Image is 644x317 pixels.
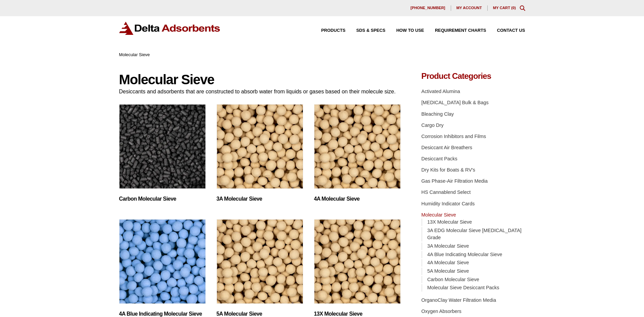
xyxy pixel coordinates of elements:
img: 5A Molecular Sieve [217,219,303,304]
span: Products [321,28,346,33]
a: Dry Kits for Boats & RV's [421,167,475,173]
a: Desiccant Packs [421,156,457,161]
h2: 4A Molecular Sieve [314,196,401,202]
img: 13X Molecular Sieve [314,219,401,304]
a: OrganoClay Water Filtration Media [421,297,496,303]
a: HS Cannablend Select [421,189,471,195]
a: 13X Molecular Sieve [427,219,472,225]
a: 4A Molecular Sieve [427,260,469,265]
a: Desiccant Air Breathers [421,145,472,150]
a: Molecular Sieve [421,212,456,218]
a: 5A Molecular Sieve [427,268,469,274]
a: Visit product category 4A Molecular Sieve [314,104,401,202]
a: [MEDICAL_DATA] Bulk & Bags [421,100,489,105]
a: Gas Phase-Air Filtration Media [421,178,488,184]
a: [PHONE_NUMBER] [405,5,451,11]
h2: 4A Blue Indicating Molecular Sieve [119,311,206,317]
img: 4A Blue Indicating Molecular Sieve [119,219,206,304]
a: Activated Alumina [421,89,460,94]
h2: 13X Molecular Sieve [314,311,401,317]
a: Contact Us [486,28,525,33]
a: Visit product category Carbon Molecular Sieve [119,104,206,202]
a: My account [451,5,488,11]
span: My account [457,6,482,10]
a: 3A Molecular Sieve [427,243,469,249]
h2: 5A Molecular Sieve [217,311,303,317]
a: My Cart (0) [493,6,516,10]
a: Requirement Charts [424,28,486,33]
div: Toggle Modal Content [520,5,525,11]
a: Corrosion Inhibitors and Films [421,134,486,139]
span: SDS & SPECS [356,28,385,33]
img: Delta Adsorbents [119,22,221,35]
a: Carbon Molecular Sieve [427,277,479,282]
h1: Molecular Sieve [119,72,401,87]
a: 3A EDG Molecular Sieve [MEDICAL_DATA] Grade [427,228,521,241]
a: Molecular Sieve Desiccant Packs [427,285,499,290]
a: SDS & SPECS [346,28,385,33]
a: Cargo Dry [421,122,444,128]
a: Visit product category 13X Molecular Sieve [314,219,401,317]
a: Oxygen Absorbers [421,309,461,314]
a: Bleaching Clay [421,111,454,117]
span: Contact Us [497,28,525,33]
a: Humidity Indicator Cards [421,201,475,206]
p: Desiccants and adsorbents that are constructed to absorb water from liquids or gases based on the... [119,87,401,96]
span: How to Use [396,28,424,33]
span: Requirement Charts [435,28,486,33]
h2: Carbon Molecular Sieve [119,196,206,202]
span: 0 [512,6,514,10]
a: Visit product category 4A Blue Indicating Molecular Sieve [119,219,206,317]
a: Visit product category 3A Molecular Sieve [217,104,303,202]
span: Molecular Sieve [119,52,150,57]
a: Visit product category 5A Molecular Sieve [217,219,303,317]
a: How to Use [385,28,424,33]
span: [PHONE_NUMBER] [410,6,445,10]
a: Products [310,28,346,33]
h2: 3A Molecular Sieve [217,196,303,202]
img: Carbon Molecular Sieve [119,104,206,189]
h4: Product Categories [421,72,525,80]
img: 4A Molecular Sieve [314,104,401,189]
a: 4A Blue Indicating Molecular Sieve [427,252,502,257]
img: 3A Molecular Sieve [217,104,303,189]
